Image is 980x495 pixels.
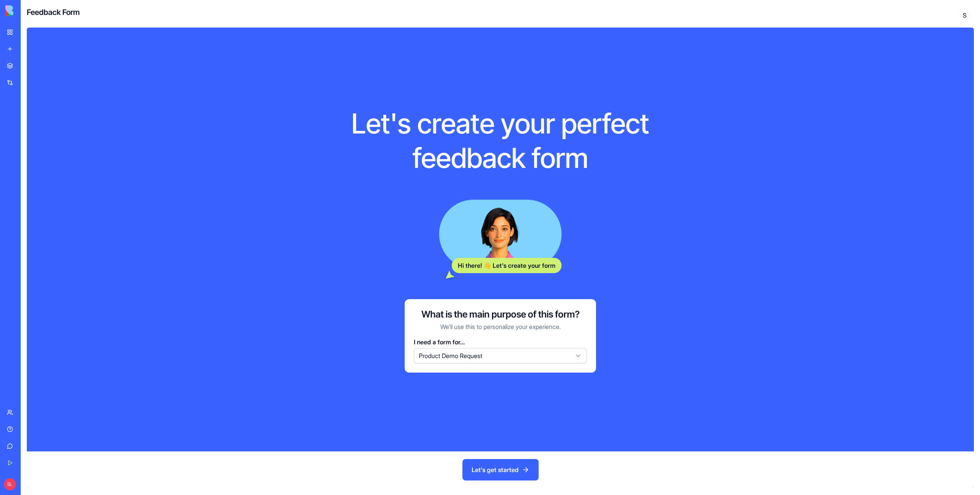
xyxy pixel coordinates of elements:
p: We'll use this to personalize your experience. [440,322,561,331]
span: SL [4,478,16,490]
h4: Feedback Form [27,7,80,18]
h3: What is the main purpose of this form? [421,308,580,321]
span: I need a form for... [414,338,465,346]
h1: Let's create your perfect feedback form [329,106,672,175]
img: logo [5,5,53,16]
div: Hi there! 👋 Let's create your form [452,258,562,273]
button: Let's get started [462,459,539,480]
span: S [959,9,971,21]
